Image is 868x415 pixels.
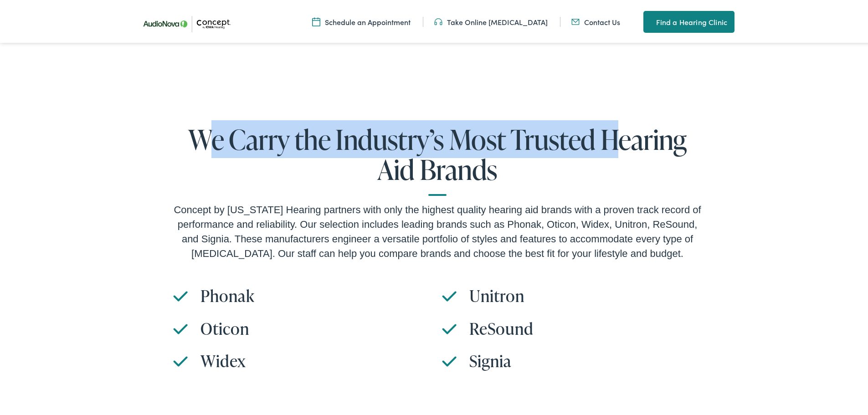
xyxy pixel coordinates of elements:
h2: We Carry the Industry’s Most Trusted Hearing Aid Brands [173,123,702,194]
h3: Unitron [469,284,702,304]
h3: Widex [200,349,433,369]
h3: ReSound [469,317,702,337]
h3: Oticon [200,317,433,337]
a: Find a Hearing Clinic [643,9,734,31]
a: Contact Us [571,15,620,25]
img: utility icon [571,15,580,25]
h3: Signia [469,349,702,369]
a: Schedule an Appointment [312,15,411,25]
div: Concept by [US_STATE] Hearing partners with only the highest quality hearing aid brands with a pr... [173,201,702,259]
img: utility icon [643,15,652,26]
h3: Phonak [200,284,433,304]
a: Take Online [MEDICAL_DATA] [434,15,548,25]
img: utility icon [434,15,442,25]
img: A calendar icon to schedule an appointment at Concept by Iowa Hearing. [312,15,320,25]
